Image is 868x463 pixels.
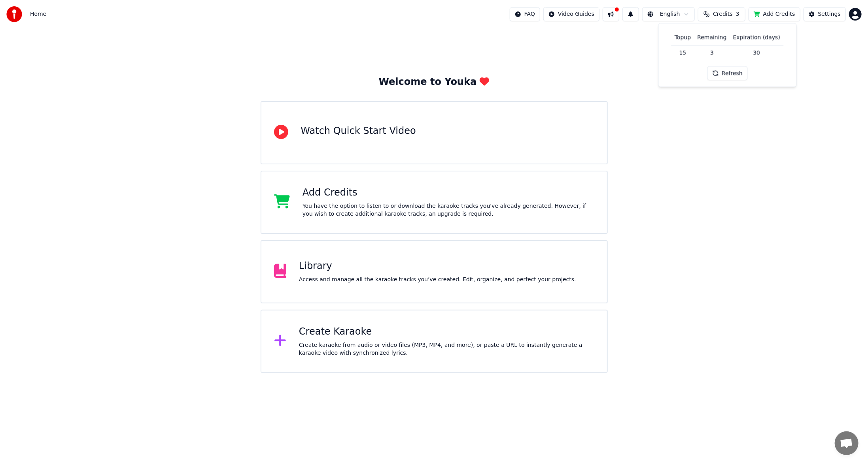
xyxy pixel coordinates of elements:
[671,45,694,60] td: 15
[707,66,748,81] button: Refresh
[698,7,745,21] button: Credits3
[303,202,594,218] div: You have the option to listen to or download the karaoke tracks you've already generated. However...
[303,186,594,199] div: Add Credits
[713,10,732,18] span: Credits
[804,7,846,21] button: Settings
[299,341,594,357] div: Create karaoke from audio or video files (MP3, MP4, and more), or paste a URL to instantly genera...
[835,431,859,455] a: 채팅 열기
[299,276,576,284] div: Access and manage all the karaoke tracks you’ve created. Edit, organize, and perfect your projects.
[299,260,576,273] div: Library
[730,30,783,45] th: Expiration (days)
[818,10,841,18] div: Settings
[730,45,783,60] td: 30
[510,7,540,21] button: FAQ
[749,7,800,21] button: Add Credits
[299,326,594,338] div: Create Karaoke
[543,7,599,21] button: Video Guides
[694,45,730,60] td: 3
[30,10,46,18] nav: breadcrumb
[736,10,739,18] span: 3
[379,76,490,88] div: Welcome to Youka
[694,30,730,45] th: Remaining
[30,10,46,18] span: Home
[671,30,694,45] th: Topup
[301,125,416,137] div: Watch Quick Start Video
[6,6,22,22] img: youka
